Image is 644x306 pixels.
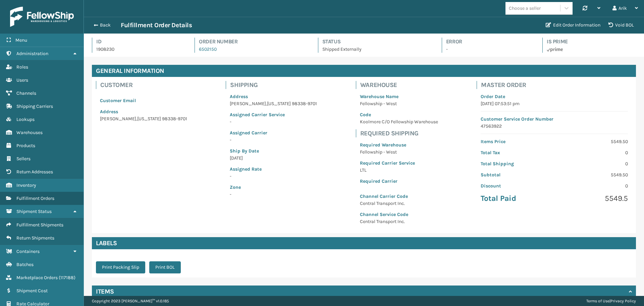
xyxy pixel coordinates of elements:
[96,288,114,296] h4: Items
[360,160,438,167] p: Required Carrier Service
[16,235,54,241] span: Return Shipments
[586,299,609,303] a: Terms of Use
[446,38,530,46] h4: Error
[360,129,442,137] h4: Required Shipping
[137,116,161,122] span: [US_STATE]
[16,156,31,162] span: Sellers
[16,222,63,228] span: Fulfillment Shipments
[558,149,628,156] p: 0
[16,209,52,214] span: Shipment Status
[96,46,182,53] p: 1908230
[16,117,35,122] span: Lookups
[92,237,636,249] h4: Labels
[16,195,54,201] span: Fulfillment Orders
[360,167,438,174] p: LTL
[586,296,636,306] div: |
[481,116,628,123] p: Customer Service Order Number
[16,182,36,188] span: Inventory
[610,299,636,303] a: Privacy Policy
[230,136,317,143] p: -
[558,193,628,204] p: 5549.5
[481,149,550,156] p: Total Tax
[230,184,317,191] p: Zone
[230,111,317,118] p: Assigned Carrier Service
[608,23,613,27] i: VOIDBOL
[16,262,34,267] span: Batches
[360,111,438,118] p: Code
[16,169,53,175] span: Return Addresses
[90,22,121,28] button: Back
[230,166,317,173] p: Assigned Rate
[481,160,550,167] p: Total Shipping
[16,288,48,294] span: Shipment Cost
[558,138,628,145] p: 5549.50
[149,261,181,273] button: Print BOL
[360,93,438,100] p: Warehouse Name
[546,23,551,27] i: Edit
[360,218,438,225] p: Central Transport Inc.
[136,116,137,122] span: ,
[481,81,632,89] h4: Master Order
[604,18,638,32] button: Void BOL
[509,5,541,12] div: Choose a seller
[16,275,58,280] span: Marketplace Orders
[96,38,182,46] h4: Id
[16,103,53,109] span: Shipping Carriers
[360,118,438,125] p: Koolmore C/O Fellowship Warehouse
[230,173,317,180] p: -
[542,18,604,32] button: Edit Order Information
[230,101,266,106] span: [PERSON_NAME]
[16,77,28,83] span: Users
[360,178,438,185] p: Required Carrier
[121,21,192,29] h3: Fulfillment Order Details
[322,38,430,46] h4: Status
[322,46,430,53] p: Shipped Externally
[100,97,187,104] p: Customer Email
[481,193,550,204] p: Total Paid
[100,116,136,122] span: [PERSON_NAME]
[16,143,35,148] span: Products
[360,200,438,207] p: Central Transport Inc.
[558,171,628,178] p: 5549.50
[162,116,187,122] span: 98338-9701
[199,46,217,52] a: 6502150
[230,129,317,136] p: Assigned Carrier
[230,184,317,197] span: -
[100,109,118,115] span: Address
[481,171,550,178] p: Subtotal
[266,101,267,106] span: ,
[16,51,48,56] span: Administration
[267,101,291,106] span: [US_STATE]
[481,93,628,100] p: Order Date
[10,7,74,27] img: logo
[230,94,248,99] span: Address
[481,182,550,189] p: Discount
[100,81,191,89] h4: Customer
[230,155,317,162] p: [DATE]
[92,296,169,306] p: Copyright 2023 [PERSON_NAME]™ v 1.0.185
[292,101,317,106] span: 98338-9701
[360,81,442,89] h4: Warehouse
[199,38,306,46] h4: Order Number
[59,275,75,280] span: ( 117188 )
[16,64,28,70] span: Roles
[558,160,628,167] p: 0
[360,211,438,218] p: Channel Service Code
[481,138,550,145] p: Items Price
[481,123,628,130] p: 47563922
[360,100,438,107] p: Fellowship - West
[92,65,636,77] h4: General Information
[16,90,36,96] span: Channels
[481,100,628,107] p: [DATE] 07:53:51 pm
[15,37,27,43] span: Menu
[230,147,317,155] p: Ship By Date
[558,182,628,189] p: 0
[16,249,40,254] span: Containers
[360,193,438,200] p: Channel Carrier Code
[230,118,317,125] p: -
[96,261,145,273] button: Print Packing Slip
[230,81,321,89] h4: Shipping
[547,38,636,46] h4: Is Prime
[16,130,43,135] span: Warehouses
[360,141,438,148] p: Required Warehouse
